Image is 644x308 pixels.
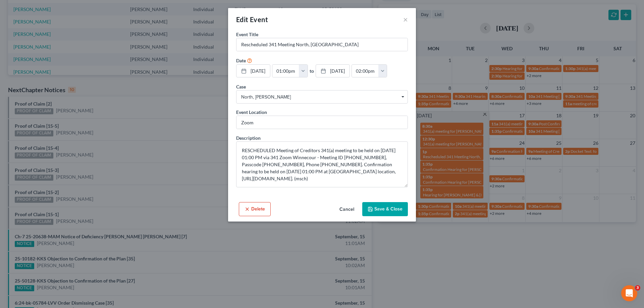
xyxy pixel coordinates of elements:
[236,116,408,129] input: Enter location...
[362,202,408,216] button: Save & Close
[621,285,637,301] iframe: Intercom live chat
[316,65,350,77] a: [DATE]
[236,134,261,141] label: Description
[352,65,379,77] input: -- : --
[236,38,408,51] input: Enter event name...
[236,90,408,104] span: Select box activate
[236,83,246,90] label: Case
[334,203,360,216] button: Cancel
[236,57,246,64] label: Date
[241,94,403,101] span: North, [PERSON_NAME]
[236,15,268,23] span: Edit Event
[310,67,314,74] label: to
[236,109,267,116] label: Event Location
[239,202,271,216] button: Delete
[403,15,408,23] button: ×
[236,32,258,37] span: Event Title
[272,65,299,77] input: -- : --
[635,285,640,291] span: 3
[236,65,270,77] a: [DATE]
